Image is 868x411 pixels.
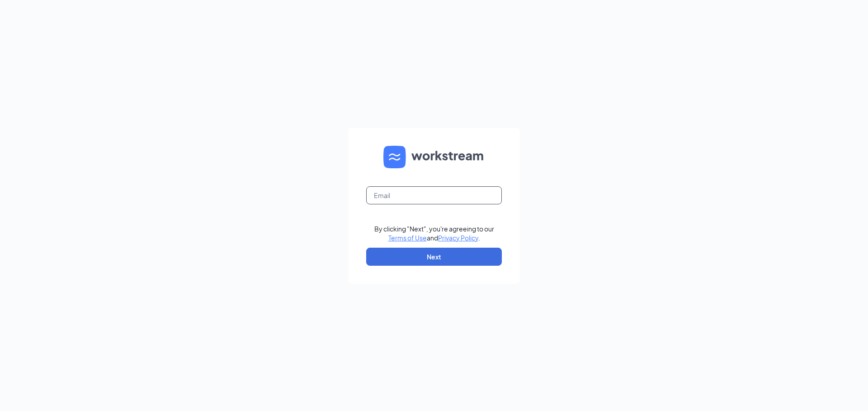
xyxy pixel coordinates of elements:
[388,234,427,242] a: Terms of Use
[438,234,478,242] a: Privacy Policy
[383,146,485,168] img: WS logo and Workstream text
[374,224,494,242] div: By clicking "Next", you're agreeing to our and .
[366,186,502,204] input: Email
[366,248,502,266] button: Next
